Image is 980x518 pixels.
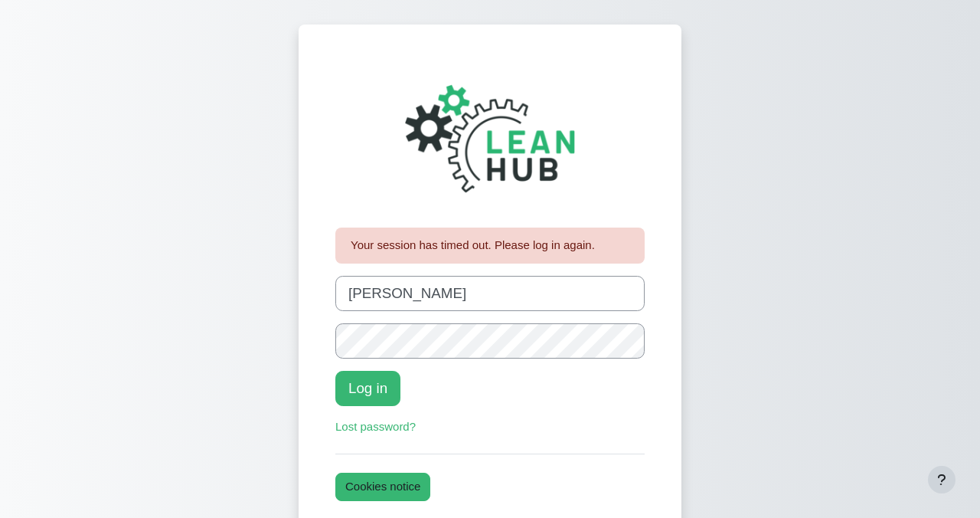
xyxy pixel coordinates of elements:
div: Your session has timed out. Please log in again. [335,228,645,264]
button: Log in [335,371,400,406]
a: Lost password? [335,420,416,433]
img: The Lean Hub [383,62,597,215]
iframe: chat widget [916,457,965,503]
button: Cookies notice [335,473,430,501]
input: Username [335,276,645,311]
